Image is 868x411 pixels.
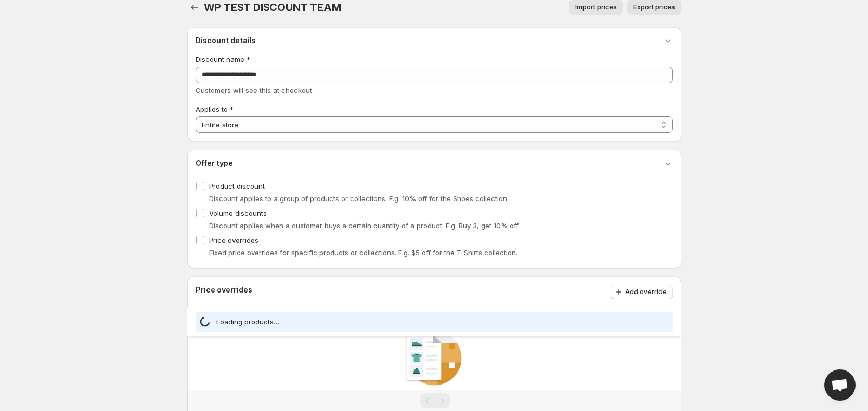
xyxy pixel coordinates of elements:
[209,248,517,257] span: Fixed price overrides for specific products or collections. E.g. $5 off for the T-Shirts collection.
[625,288,667,296] span: Add override
[209,182,265,190] span: Product discount
[393,316,476,400] img: Empty state
[633,3,675,11] span: Export prices
[575,3,617,11] span: Import prices
[216,316,279,329] span: Loading products…
[196,285,252,295] h3: Price overrides
[209,221,520,230] span: Discount applies when a customer buys a certain quantity of a product. E.g. Buy 3, get 10% off.
[196,86,314,95] span: Customers will see this at checkout.
[824,369,856,401] a: Open chat
[209,194,509,203] span: Discount applies to a group of products or collections. E.g. 10% off for the Shoes collection.
[611,285,673,299] button: Add override
[196,105,228,113] span: Applies to
[209,209,267,217] span: Volume discounts
[196,35,256,46] h3: Discount details
[209,236,258,244] span: Price overrides
[204,1,341,14] span: WP TEST DISCOUNT TEAM
[196,158,233,168] h3: Offer type
[187,390,681,411] nav: Pagination
[196,55,244,63] span: Discount name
